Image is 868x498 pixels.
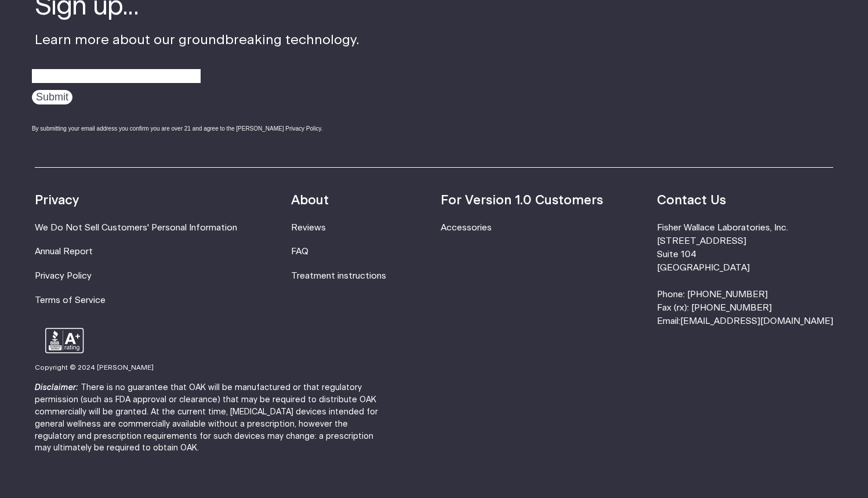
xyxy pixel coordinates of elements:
a: FAQ [291,247,308,256]
strong: Privacy [35,194,79,207]
a: Treatment instructions [291,272,386,280]
strong: For Version 1.0 Customers [441,194,603,207]
div: By submitting your email address you confirm you are over 21 and agree to the [PERSON_NAME] Priva... [32,124,359,133]
strong: About [291,194,329,207]
li: Fisher Wallace Laboratories, Inc. [STREET_ADDRESS] Suite 104 [GEOGRAPHIC_DATA] Phone: [PHONE_NUMB... [657,221,833,329]
a: Terms of Service [35,296,106,305]
a: Privacy Policy [35,272,92,280]
p: There is no guarantee that OAK will be manufactured or that regulatory permission (such as FDA ap... [35,382,390,454]
strong: Disclaimer: [35,384,78,392]
input: Submit [32,90,72,104]
strong: Contact Us [657,194,726,207]
a: Annual Report [35,247,93,256]
small: Copyright © 2024 [PERSON_NAME] [35,365,154,371]
a: Reviews [291,223,326,232]
a: [EMAIL_ADDRESS][DOMAIN_NAME] [680,317,833,326]
a: Accessories [441,223,492,232]
a: We Do Not Sell Customers' Personal Information [35,223,237,232]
